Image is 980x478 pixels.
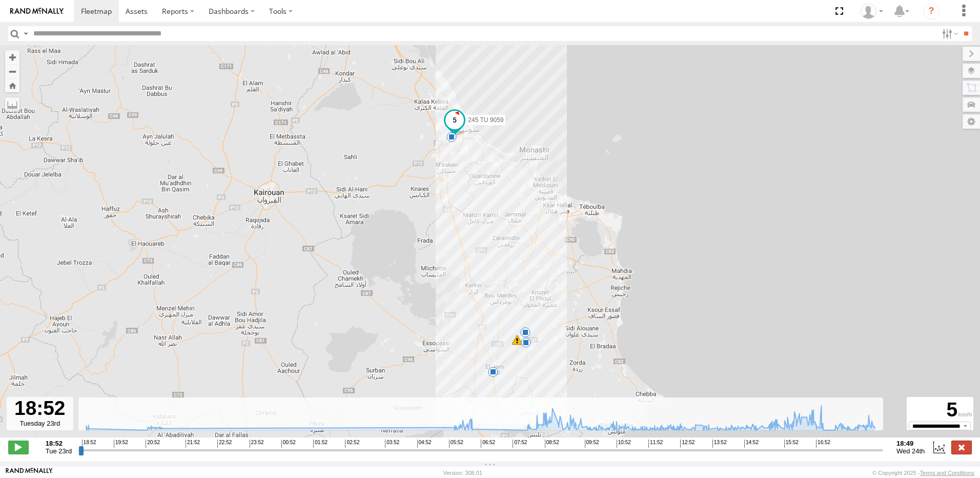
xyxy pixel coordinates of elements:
span: 15:52 [784,440,799,448]
span: 04:52 [417,440,432,448]
div: 5 [908,399,972,422]
span: 23:52 [250,440,264,448]
span: 18:52 [82,440,96,448]
span: 01:52 [313,440,328,448]
span: 20:52 [146,440,160,448]
div: Nejah Benkhalifa [857,4,887,19]
label: Close [951,441,972,454]
span: 21:52 [186,440,200,448]
label: Search Query [22,26,30,41]
span: Tue 23rd Sep 2025 [46,447,72,455]
label: Search Filter Options [938,26,960,41]
span: 05:52 [449,440,463,448]
span: 10:52 [617,440,631,448]
span: 245 TU 9059 [468,116,503,124]
i: ? [923,3,940,19]
span: 09:52 [585,440,599,448]
img: rand-logo.svg [10,8,64,15]
button: Zoom out [5,64,19,78]
div: © Copyright 2025 - [872,470,974,476]
strong: 18:49 [896,440,925,447]
div: 7 [446,132,457,142]
span: 16:52 [816,440,830,448]
button: Zoom Home [5,78,19,92]
span: 06:52 [481,440,495,448]
span: 14:52 [744,440,759,448]
span: 07:52 [513,440,527,448]
strong: 18:52 [46,440,72,447]
span: 22:52 [217,440,232,448]
span: 03:52 [385,440,399,448]
span: 00:52 [281,440,296,448]
span: 19:52 [114,440,128,448]
div: Version: 308.01 [443,470,482,476]
span: 11:52 [648,440,663,448]
label: Measure [5,97,19,112]
a: Terms and Conditions [920,470,974,476]
div: 9 [488,367,498,377]
label: Map Settings [963,114,980,129]
span: 08:52 [545,440,559,448]
label: Play/Stop [8,441,29,454]
span: 13:52 [712,440,727,448]
span: 02:52 [345,440,359,448]
button: Zoom in [5,50,19,64]
a: Visit our Website [6,468,53,478]
span: 12:52 [680,440,695,448]
span: Wed 24th Sep 2025 [896,447,925,455]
